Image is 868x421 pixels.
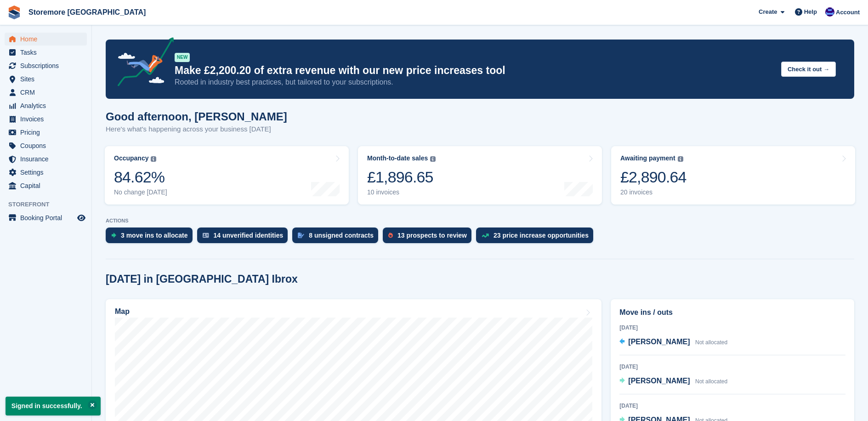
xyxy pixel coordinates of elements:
[6,397,101,415] p: Signed in successfully.
[367,168,436,187] div: £1,896.65
[20,166,75,179] span: Settings
[5,99,87,112] a: menu
[20,86,75,99] span: CRM
[5,59,87,72] a: menu
[151,156,156,162] img: icon-info-grey-7440780725fd019a000dd9b08b2336e03edf1995a4989e88bcd33f0948082b44.svg
[309,232,374,239] div: 8 unsigned contracts
[804,7,817,17] span: Help
[5,113,87,125] a: menu
[20,126,75,139] span: Pricing
[619,307,845,318] h2: Move ins / outs
[20,46,75,59] span: Tasks
[298,233,304,238] img: contract_signature_icon-13c848040528278c33f63329250d36e43548de30e8caae1d1a13099fd9432cc5.svg
[121,232,188,239] div: 3 move ins to allocate
[114,154,148,162] div: Occupancy
[367,188,436,196] div: 10 invoices
[106,228,197,248] a: 3 move ins to allocate
[105,146,349,205] a: Occupancy 84.62% No change [DATE]
[20,153,75,165] span: Insurance
[76,212,87,223] a: Preview store
[20,179,75,192] span: Capital
[482,233,489,238] img: price_increase_opportunities-93ffe204e8149a01c8c9dc8f82e8f89637d9d84a8eef4429ea346261dce0b2c0.svg
[430,156,436,162] img: icon-info-grey-7440780725fd019a000dd9b08b2336e03edf1995a4989e88bcd33f0948082b44.svg
[110,37,174,90] img: price-adjustments-announcement-icon-8257ccfd72463d97f412b2fc003d46551f7dbcb40ab6d574587a9cd5c0d94...
[203,233,209,238] img: verify_identity-adf6edd0f0f0b5bbfe63781bf79b02c33cf7c696d77639b501bdc392416b5a36.svg
[5,211,87,224] a: menu
[175,64,774,77] p: Make £2,200.20 of extra revenue with our new price increases tool
[5,153,87,165] a: menu
[106,110,287,123] h1: Good afternoon, [PERSON_NAME]
[114,168,167,187] div: 84.62%
[20,113,75,125] span: Invoices
[115,307,130,316] h2: Map
[759,7,777,17] span: Create
[397,232,467,239] div: 13 prospects to review
[836,8,860,17] span: Account
[20,33,75,46] span: Home
[619,363,845,371] div: [DATE]
[106,273,298,285] h2: [DATE] in [GEOGRAPHIC_DATA] Ibrox
[620,154,675,162] div: Awaiting payment
[25,5,149,20] a: Storemore [GEOGRAPHIC_DATA]
[5,73,87,85] a: menu
[358,146,602,205] a: Month-to-date sales £1,896.65 10 invoices
[628,338,690,346] span: [PERSON_NAME]
[620,188,686,196] div: 20 invoices
[8,200,91,209] span: Storefront
[214,232,284,239] div: 14 unverified identities
[106,218,854,224] p: ACTIONS
[5,46,87,59] a: menu
[20,211,75,224] span: Booking Portal
[383,228,476,248] a: 13 prospects to review
[695,339,727,346] span: Not allocated
[5,179,87,192] a: menu
[114,188,167,196] div: No change [DATE]
[5,126,87,139] a: menu
[619,402,845,410] div: [DATE]
[111,233,116,238] img: move_ins_to_allocate_icon-fdf77a2bb77ea45bf5b3d319d69a93e2d87916cf1d5bf7949dd705db3b84f3ca.svg
[106,124,287,135] p: Here's what's happening across your business [DATE]
[292,228,383,248] a: 8 unsigned contracts
[20,139,75,152] span: Coupons
[494,232,589,239] div: 23 price increase opportunities
[5,166,87,179] a: menu
[619,375,727,387] a: [PERSON_NAME] Not allocated
[20,99,75,112] span: Analytics
[619,324,845,332] div: [DATE]
[476,228,598,248] a: 23 price increase opportunities
[781,62,836,77] button: Check it out →
[5,86,87,99] a: menu
[20,73,75,85] span: Sites
[175,77,774,87] p: Rooted in industry best practices, but tailored to your subscriptions.
[5,33,87,46] a: menu
[5,139,87,152] a: menu
[388,233,393,238] img: prospect-51fa495bee0391a8d652442698ab0144808aea92771e9ea1ae160a38d050c398.svg
[367,154,428,162] div: Month-to-date sales
[197,228,293,248] a: 14 unverified identities
[20,59,75,72] span: Subscriptions
[7,6,21,19] img: stora-icon-8386f47178a22dfd0bd8f6a31ec36ba5ce8667c1dd55bd0f319d3a0aa187defe.svg
[620,168,686,187] div: £2,890.64
[695,378,727,385] span: Not allocated
[619,336,727,348] a: [PERSON_NAME] Not allocated
[678,156,683,162] img: icon-info-grey-7440780725fd019a000dd9b08b2336e03edf1995a4989e88bcd33f0948082b44.svg
[825,7,834,17] img: Angela
[611,146,855,205] a: Awaiting payment £2,890.64 20 invoices
[175,53,190,62] div: NEW
[628,377,690,385] span: [PERSON_NAME]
